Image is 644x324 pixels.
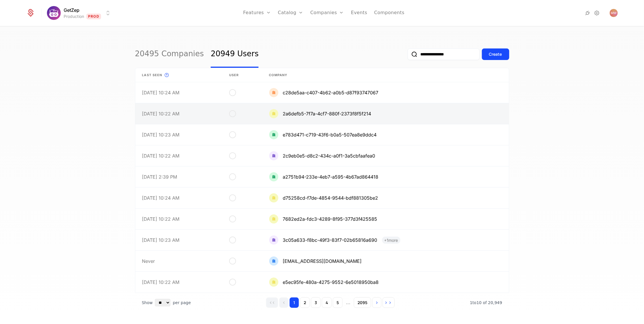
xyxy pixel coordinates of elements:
[135,41,204,68] a: 20495 Companies
[489,51,502,57] div: Create
[594,10,601,16] a: Settings
[142,300,153,306] span: Show
[344,298,353,307] span: ...
[610,9,618,17] img: Matt Wood
[211,41,259,68] a: 20949 Users
[333,297,343,308] button: Go to page 5
[482,48,509,60] button: Create
[266,297,278,308] button: Go to first page
[354,297,371,308] button: Go to page 2095
[135,293,509,312] div: Table pagination
[64,14,84,19] div: Production
[311,297,321,308] button: Go to page 3
[142,73,162,78] span: Last seen
[290,297,299,308] button: Go to page 1
[49,7,111,19] button: Select environment
[266,297,395,308] div: Page navigation
[262,68,509,82] th: Company
[300,297,310,308] button: Go to page 2
[279,297,288,308] button: Go to previous page
[470,300,502,305] span: 20,949
[86,14,101,19] span: Prod
[64,7,79,14] span: GetZep
[470,300,488,305] span: 1 to 10 of
[584,10,591,16] a: Integrations
[173,300,191,306] span: per page
[47,6,61,20] img: GetZep
[155,299,170,306] select: Select page size
[372,297,381,308] button: Go to next page
[322,297,332,308] button: Go to page 4
[222,68,262,82] th: User
[610,9,618,17] button: Open user button
[383,297,395,308] button: Go to last page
